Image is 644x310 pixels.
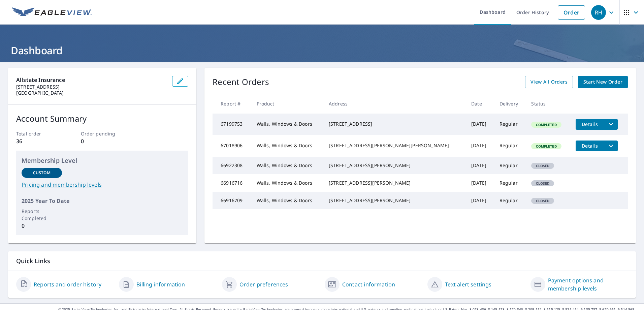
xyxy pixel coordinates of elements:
span: Completed [532,122,560,127]
a: View All Orders [525,76,573,88]
p: Reports Completed [22,208,62,222]
button: filesDropdownBtn-67018906 [604,141,618,151]
a: Billing information [136,280,185,288]
a: Start New Order [578,76,628,88]
th: Address [323,94,466,114]
td: [DATE] [466,174,494,192]
p: [GEOGRAPHIC_DATA] [16,90,167,96]
td: [DATE] [466,192,494,209]
td: [DATE] [466,114,494,135]
td: Regular [494,192,526,209]
p: Membership Level [22,156,183,165]
p: Total order [16,130,59,137]
p: Custom [33,170,51,176]
span: View All Orders [530,78,568,86]
a: Order [558,5,585,20]
p: Order pending [81,130,124,137]
a: Payment options and membership levels [548,276,628,292]
p: Recent Orders [213,76,269,88]
a: Text alert settings [445,280,491,288]
p: [STREET_ADDRESS] [16,84,167,90]
div: [STREET_ADDRESS][PERSON_NAME] [329,197,460,204]
img: EV Logo [12,7,92,18]
th: Date [466,94,494,114]
td: 66922308 [213,157,251,174]
td: 66916716 [213,174,251,192]
span: Completed [532,144,560,149]
a: Order preferences [239,280,288,288]
th: Product [251,94,323,114]
p: Quick Links [16,257,628,265]
button: filesDropdownBtn-67199753 [604,119,618,130]
span: Details [580,143,600,149]
span: Closed [532,181,553,186]
span: Closed [532,198,553,203]
td: Walls, Windows & Doors [251,192,323,209]
div: [STREET_ADDRESS][PERSON_NAME] [329,162,460,169]
a: Reports and order history [34,280,101,288]
td: Walls, Windows & Doors [251,157,323,174]
td: Regular [494,135,526,157]
p: Allstate Insurance [16,76,167,84]
span: Details [580,121,600,127]
span: Start New Order [583,78,622,86]
p: 36 [16,137,59,145]
td: 67018906 [213,135,251,157]
p: 2025 Year To Date [22,197,183,205]
button: detailsBtn-67018906 [576,141,604,151]
p: Account Summary [16,113,188,125]
td: Walls, Windows & Doors [251,135,323,157]
td: 67199753 [213,114,251,135]
h1: Dashboard [8,43,636,57]
p: 0 [81,137,124,145]
button: detailsBtn-67199753 [576,119,604,130]
td: Walls, Windows & Doors [251,114,323,135]
th: Report # [213,94,251,114]
div: [STREET_ADDRESS] [329,121,460,127]
th: Status [526,94,570,114]
td: Regular [494,157,526,174]
p: 0 [22,222,62,230]
td: Regular [494,114,526,135]
div: RH [591,5,606,20]
a: Contact information [342,280,395,288]
div: [STREET_ADDRESS][PERSON_NAME] [329,180,460,186]
a: Pricing and membership levels [22,181,183,189]
td: 66916709 [213,192,251,209]
th: Delivery [494,94,526,114]
td: [DATE] [466,135,494,157]
td: Regular [494,174,526,192]
td: [DATE] [466,157,494,174]
span: Closed [532,163,553,168]
div: [STREET_ADDRESS][PERSON_NAME][PERSON_NAME] [329,142,460,149]
td: Walls, Windows & Doors [251,174,323,192]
